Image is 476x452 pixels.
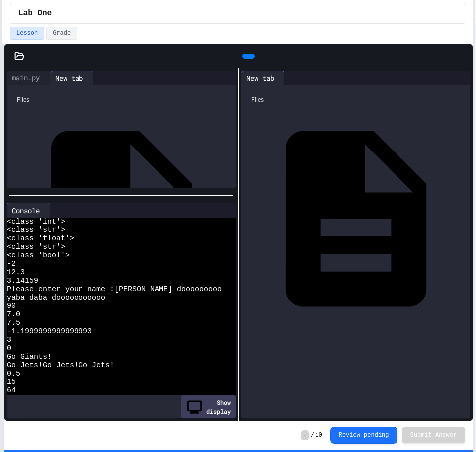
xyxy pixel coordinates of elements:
[402,427,465,443] button: Submit Answer
[18,7,52,19] span: Lab One
[246,90,465,109] div: Files
[241,73,279,83] div: New tab
[315,431,322,439] span: 10
[10,27,44,40] button: Lesson
[330,427,397,444] button: Review pending
[311,431,314,439] span: /
[46,27,77,40] button: Grade
[301,430,309,440] span: -
[410,431,457,439] span: Submit Answer
[241,71,285,85] div: New tab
